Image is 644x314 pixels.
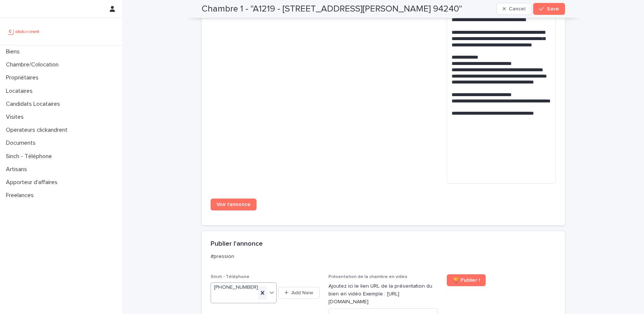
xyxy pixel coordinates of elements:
[447,274,486,286] a: 🏆 Publier !
[3,61,65,68] p: Chambre/Colocation
[3,179,63,186] p: Apporteur d'affaires
[3,166,33,173] p: Artisans
[3,88,39,95] p: Locataires
[3,74,44,81] p: Propriétaires
[6,24,42,39] img: UCB0brd3T0yccxBKYDjQ
[533,3,565,15] button: Save
[509,6,525,12] span: Cancel
[3,140,42,147] p: Documents
[211,199,257,210] a: Voir l'annonce
[202,4,462,14] h2: Chambre 1 - "A1219 - [STREET_ADDRESS][PERSON_NAME] 94240"
[328,282,438,305] p: Ajoutez ici le lien URL de la présentation du bien en vidéo Exemple : [URL][DOMAIN_NAME]
[211,240,263,248] h2: Publier l'annonce
[211,275,250,279] span: Sinch - Téléphone
[3,127,73,134] p: Operateurs clickandrent
[214,284,258,291] span: [PHONE_NUMBER]
[496,3,532,15] button: Cancel
[211,253,553,260] p: #pression
[328,275,407,279] span: Présentation de la chambre en vidéo
[217,202,251,207] span: Voir l'annonce
[291,290,313,295] span: Add New
[453,278,480,283] span: 🏆 Publier !
[3,192,40,199] p: Freelances
[3,153,58,160] p: Sinch - Téléphone
[547,6,559,12] span: Save
[3,48,26,55] p: Biens
[278,287,320,299] button: Add New
[3,114,30,121] p: Visites
[3,101,66,108] p: Candidats Locataires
